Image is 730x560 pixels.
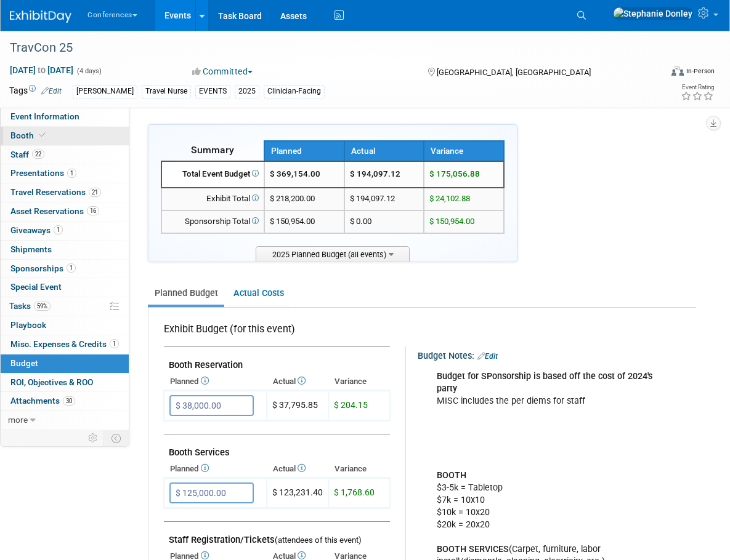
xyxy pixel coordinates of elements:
span: Budget [10,358,38,368]
th: Actual [344,141,424,161]
a: more [1,411,129,430]
a: Shipments [1,241,129,259]
span: $ 369,154.00 [270,169,320,178]
a: Booth [1,127,129,145]
a: Edit [477,352,498,361]
a: Presentations1 [1,164,129,183]
a: Misc. Expenses & Credits1 [1,335,129,354]
div: Budget Notes: [418,346,696,362]
div: Total Event Budget [167,169,259,180]
span: Misc. Expenses & Credits [10,339,119,349]
span: 2025 Planned Budget (all events) [256,246,410,262]
div: Exhibit Total [167,193,259,205]
span: $ 175,056.88 [429,169,480,178]
span: 1 [54,225,63,234]
span: (attendees of this event) [275,535,362,545]
a: Planned Budget [148,282,224,305]
span: Tasks [9,301,51,311]
th: Planned [264,141,344,161]
img: Format-Inperson.png [671,66,684,76]
span: Presentations [10,168,76,178]
span: ROI, Objectives & ROO [10,377,93,387]
th: Variance [328,373,390,390]
img: Stephanie Donley [613,7,693,20]
span: $ 150,954.00 [270,217,315,226]
a: Giveaways1 [1,222,129,240]
i: Booth reservation complete [39,132,46,138]
div: Sponsorship Total [167,216,259,228]
a: Actual Costs [227,282,290,305]
span: more [8,415,28,425]
th: Actual [267,460,328,478]
th: Variance [424,141,504,161]
td: Booth Reservation [164,347,390,374]
div: Clinician-Facing [264,85,325,98]
span: 59% [34,302,51,311]
b: BOOTH SERVICES [437,544,509,554]
span: $ 204.15 [334,400,368,410]
div: In-Person [686,66,715,76]
a: Staff22 [1,146,129,164]
span: Staff [10,150,44,159]
span: 1 [67,169,76,178]
b: BOOTH [437,470,466,481]
th: Planned [164,460,267,478]
span: $ 24,102.88 [429,194,470,203]
td: Tags [9,84,62,98]
span: 30 [63,396,75,406]
a: Event Information [1,108,129,126]
a: Playbook [1,316,129,335]
td: $ 123,231.40 [267,478,328,508]
span: Asset Reservations [10,206,99,216]
span: Special Event [10,282,62,292]
span: 21 [89,188,101,197]
div: [PERSON_NAME] [73,85,137,98]
div: Exhibit Budget (for this event) [164,322,385,343]
span: $ 150,954.00 [429,217,474,226]
span: [GEOGRAPHIC_DATA], [GEOGRAPHIC_DATA] [437,68,591,77]
span: Giveaways [10,225,63,235]
a: Budget [1,354,129,373]
div: Event Format [605,64,715,82]
td: $ 194,097.12 [344,161,424,188]
span: [DATE] [DATE] [9,65,74,76]
td: Personalize Event Tab Strip [83,430,104,446]
span: 22 [32,150,44,159]
a: Special Event [1,278,129,297]
div: TravCon 25 [6,37,646,59]
th: Actual [267,373,328,390]
td: Staff Registration/Tickets [164,522,390,548]
span: 1 [110,339,119,348]
span: Travel Reservations [10,187,101,197]
span: $ 218,200.00 [270,194,315,203]
span: Sponsorships [10,263,76,273]
span: Playbook [10,320,46,330]
td: Booth Services [164,434,390,461]
a: Edit [41,87,62,95]
div: 2025 [235,85,259,98]
span: Event Information [10,111,79,121]
th: Planned [164,373,267,390]
div: Travel Nurse [142,85,191,98]
td: $ 194,097.12 [344,188,424,210]
div: Event Rating [681,84,714,90]
a: Tasks59% [1,297,129,316]
a: Sponsorships1 [1,260,129,278]
a: Attachments30 [1,392,129,410]
span: $ 1,768.60 [334,487,375,497]
img: ExhibitDay [10,10,71,23]
button: Committed [188,65,258,78]
span: $ 37,795.85 [272,400,318,410]
span: Attachments [10,396,75,406]
td: Toggle Event Tabs [104,430,129,446]
span: Summary [191,144,234,156]
span: 16 [87,206,99,215]
a: Travel Reservations21 [1,183,129,202]
span: Booth [10,130,48,140]
b: Budget for SPonsorship is based off the cost of 2024's party [437,371,652,394]
span: Shipments [10,244,52,254]
a: ROI, Objectives & ROO [1,374,129,392]
span: (4 days) [76,67,102,75]
span: 1 [67,263,76,273]
div: EVENTS [195,85,230,98]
